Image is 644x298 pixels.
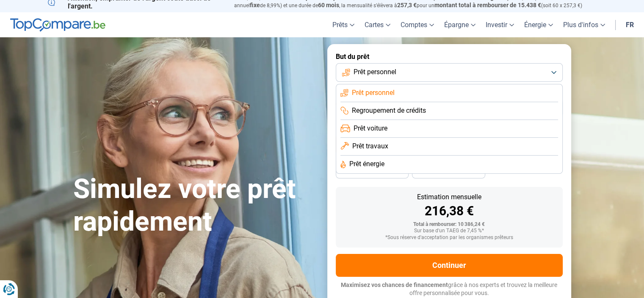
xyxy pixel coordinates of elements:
[336,53,563,61] label: But du prêt
[363,170,381,175] span: 30 mois
[558,12,610,37] a: Plus d'infos
[343,205,556,217] div: 216,38 €
[395,12,439,37] a: Comptes
[439,170,458,175] span: 24 mois
[352,142,388,151] span: Prêt travaux
[434,2,541,8] span: montant total à rembourser de 15.438 €
[343,235,556,241] div: *Sous réserve d'acceptation par les organismes prêteurs
[341,281,448,288] span: Maximisez vos chances de financement
[359,12,395,37] a: Cartes
[318,2,339,8] span: 60 mois
[397,2,417,8] span: 257,3 €
[343,228,556,234] div: Sur base d'un TAEG de 7,45 %*
[519,12,558,37] a: Énergie
[336,254,563,277] button: Continuer
[250,2,260,8] span: fixe
[481,12,519,37] a: Investir
[343,222,556,228] div: Total à rembourser: 10 386,24 €
[343,194,556,201] div: Estimation mensuelle
[327,12,359,37] a: Prêts
[354,67,396,77] span: Prêt personnel
[354,124,387,133] span: Prêt voiture
[349,159,384,169] span: Prêt énergie
[73,173,317,238] h1: Simulez votre prêt rapidement
[352,106,426,115] span: Regroupement de crédits
[621,12,639,37] a: fr
[352,88,395,97] span: Prêt personnel
[439,12,481,37] a: Épargne
[336,63,563,82] button: Prêt personnel
[10,18,105,32] img: TopCompare
[336,281,563,298] p: grâce à nos experts et trouvez la meilleure offre personnalisée pour vous.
